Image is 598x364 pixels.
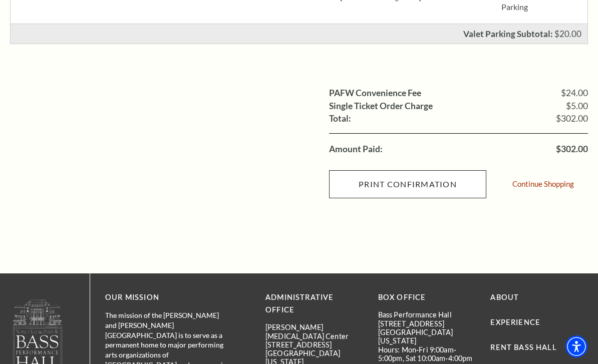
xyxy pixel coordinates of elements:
p: OUR MISSION [105,291,230,304]
span: $5.00 [566,102,588,111]
span: $302.00 [556,114,588,123]
a: Continue Shopping [512,180,574,188]
p: Hours: Mon-Fri 9:00am-5:00pm, Sat 10:00am-4:00pm [378,345,476,363]
p: [STREET_ADDRESS] [265,340,363,349]
p: Administrative Office [265,291,363,316]
p: Bass Performance Hall [378,310,476,319]
input: Submit button [329,170,486,198]
label: Total: [329,114,351,123]
span: $20.00 [554,29,581,39]
label: Single Ticket Order Charge [329,102,433,111]
p: Valet Parking Subtotal: [463,30,553,38]
span: $302.00 [556,145,588,154]
label: PAFW Convenience Fee [329,89,421,98]
a: Experience [490,318,540,326]
a: About [490,293,519,301]
p: [GEOGRAPHIC_DATA][US_STATE] [378,328,476,345]
span: $24.00 [561,89,588,98]
label: Amount Paid: [329,145,383,154]
p: [PERSON_NAME][MEDICAL_DATA] Center [265,323,363,340]
a: Rent Bass Hall [490,343,556,351]
div: Accessibility Menu [565,335,587,357]
p: BOX OFFICE [378,291,476,304]
p: [STREET_ADDRESS] [378,319,476,328]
